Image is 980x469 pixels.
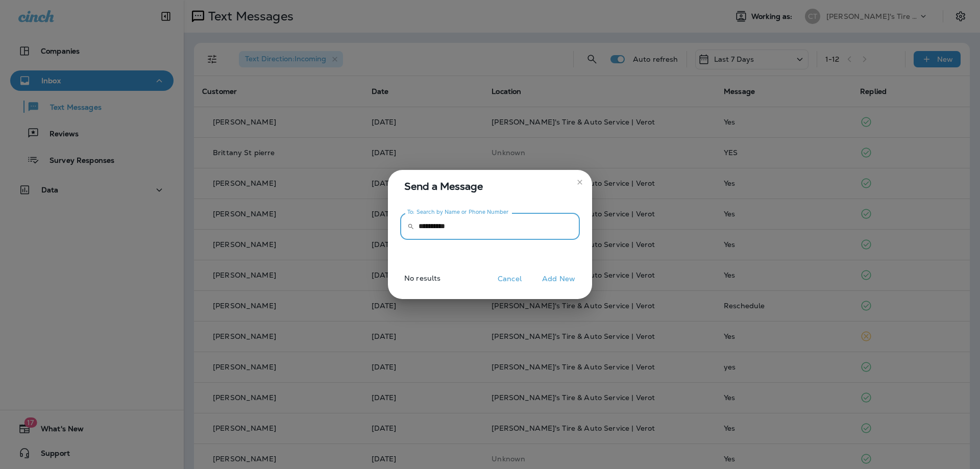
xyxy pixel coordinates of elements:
[491,271,529,287] button: Cancel
[537,271,580,287] button: Add New
[407,208,509,216] label: To: Search by Name or Phone Number
[384,274,440,290] p: No results
[572,174,588,190] button: close
[404,178,580,194] span: Send a Message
